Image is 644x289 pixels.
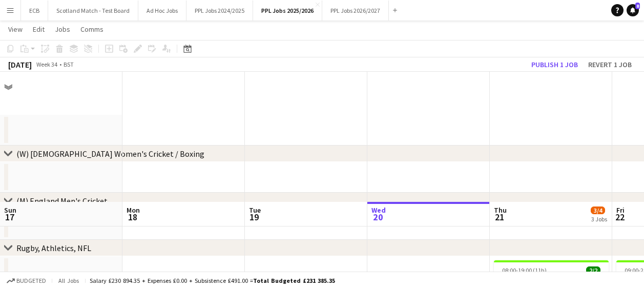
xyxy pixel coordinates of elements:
button: Ad Hoc Jobs [138,1,186,20]
span: Total Budgeted £231 385.35 [253,277,335,284]
button: PPL Jobs 2025/2026 [253,1,322,20]
button: ECB [21,1,48,20]
span: Jobs [55,25,70,34]
span: 17 [3,211,16,223]
span: 8 [635,3,640,9]
a: View [4,23,27,36]
span: 22 [615,211,625,223]
div: BST [64,60,74,68]
span: Mon [127,205,140,215]
span: 2/2 [586,266,600,274]
span: View [8,25,23,34]
button: Budgeted [5,275,48,286]
span: Week 34 [34,60,59,68]
span: Comms [80,25,103,34]
span: 18 [125,211,140,223]
span: Tue [249,205,261,215]
span: Edit [33,25,45,34]
a: Edit [29,23,49,36]
button: Publish 1 job [527,58,582,71]
div: (M) England Men's Cricket [16,196,108,206]
span: Budgeted [16,277,46,284]
a: Jobs [51,23,74,36]
span: 08:00-19:00 (11h) [502,266,547,274]
span: Sun [4,205,16,215]
div: 3 Jobs [591,215,607,223]
div: [DATE] [8,59,32,70]
span: Thu [494,205,507,215]
button: PPL Jobs 2024/2025 [186,1,253,20]
button: Revert 1 job [584,58,636,71]
div: (W) [DEMOGRAPHIC_DATA] Women's Cricket / Boxing [16,149,204,159]
div: Rugby, Athletics, NFL [16,243,91,253]
button: PPL Jobs 2026/2027 [322,1,389,20]
span: 3/4 [591,207,605,214]
span: All jobs [56,277,81,284]
span: 19 [247,211,261,223]
span: 21 [492,211,507,223]
span: Fri [616,205,625,215]
div: Salary £230 894.35 + Expenses £0.00 + Subsistence £491.00 = [90,277,335,284]
span: Wed [371,205,386,215]
span: 20 [370,211,386,223]
button: Scotland Match - Test Board [48,1,138,20]
a: Comms [76,23,108,36]
a: 8 [627,4,639,16]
